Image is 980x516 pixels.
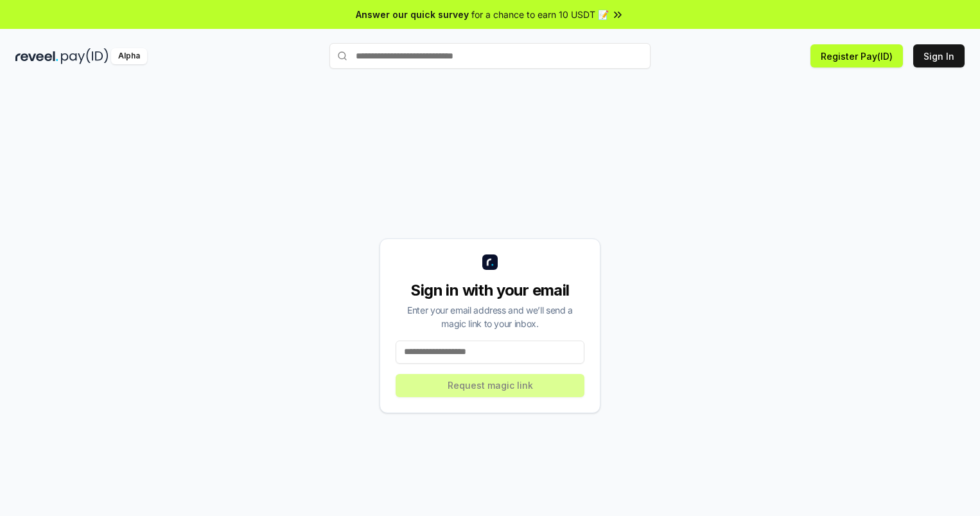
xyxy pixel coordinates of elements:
div: Sign in with your email [396,280,584,301]
div: Alpha [111,48,147,64]
span: Answer our quick survey [356,8,469,21]
img: reveel_dark [15,48,58,64]
button: Register Pay(ID) [810,44,903,67]
img: logo_small [482,254,498,270]
div: Enter your email address and we’ll send a magic link to your inbox. [396,303,584,330]
button: Sign In [913,44,965,67]
span: for a chance to earn 10 USDT 📝 [471,8,609,21]
img: pay_id [61,48,109,64]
